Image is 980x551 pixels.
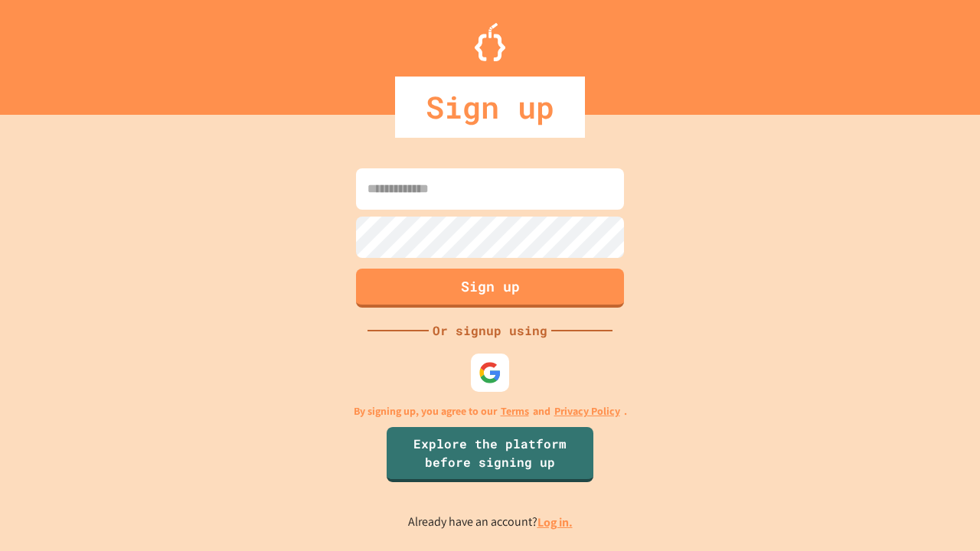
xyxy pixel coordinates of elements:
[479,361,501,384] img: google-icon.svg
[408,513,573,532] p: Already have an account?
[475,23,505,61] img: Logo.svg
[429,321,551,340] div: Or signup using
[354,403,627,419] p: By signing up, you agree to our and .
[356,269,624,308] button: Sign up
[387,427,593,482] a: Explore the platform before signing up
[537,514,573,530] a: Log in.
[501,403,529,419] a: Terms
[554,403,620,419] a: Privacy Policy
[395,77,585,138] div: Sign up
